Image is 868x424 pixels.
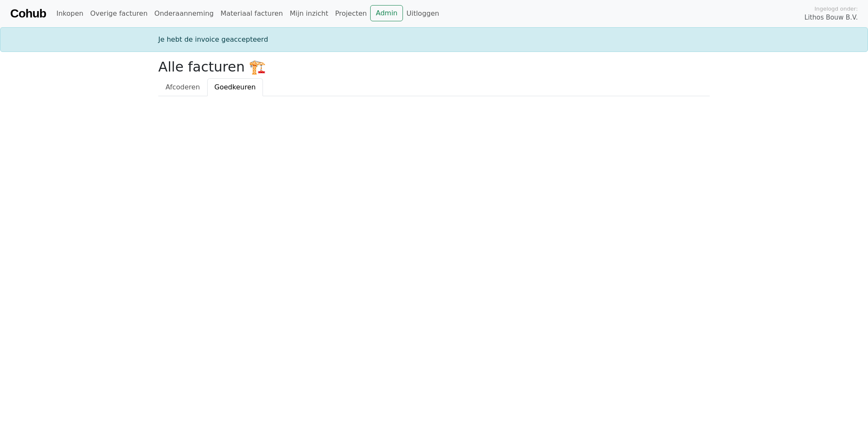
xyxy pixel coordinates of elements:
[331,5,370,22] a: Projecten
[151,5,217,22] a: Onderaanneming
[286,5,332,22] a: Mijn inzicht
[10,3,46,24] a: Cohub
[87,5,151,22] a: Overige facturen
[53,5,86,22] a: Inkopen
[153,34,715,45] div: Je hebt de invoice geaccepteerd
[158,78,207,96] a: Afcoderen
[814,5,858,13] span: Ingelogd onder:
[207,78,263,96] a: Goedkeuren
[158,59,710,75] h2: Alle facturen 🏗️
[403,5,443,22] a: Uitloggen
[166,83,200,91] span: Afcoderen
[214,83,256,91] span: Goedkeuren
[217,5,286,22] a: Materiaal facturen
[805,13,858,23] span: Lithos Bouw B.V.
[370,5,403,21] a: Admin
